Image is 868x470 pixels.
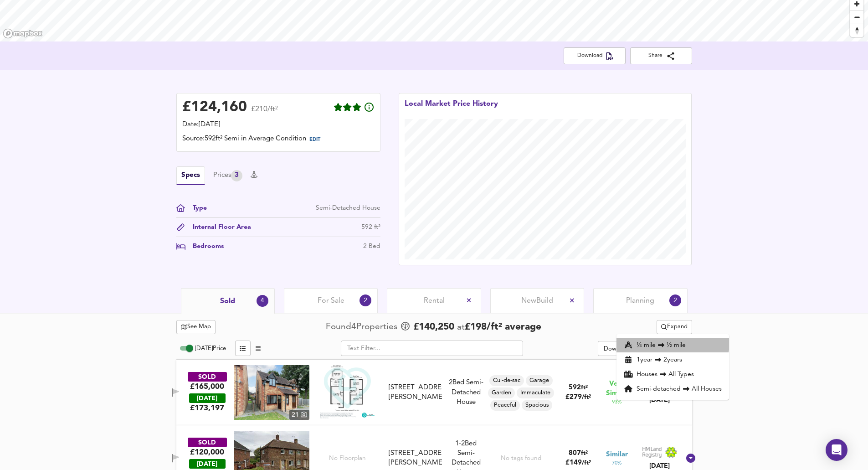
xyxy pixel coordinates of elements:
[490,401,520,409] span: Peaceful
[637,51,685,61] span: Share
[185,222,251,232] div: Internal Floor Area
[289,410,309,420] div: 21
[685,453,696,464] svg: Show Details
[385,383,445,403] div: 11 Mather Court, S9 4HQ
[360,294,371,306] div: 2
[657,320,692,334] div: split button
[522,401,552,409] span: Spacious
[642,446,678,458] img: Land Registry
[320,365,375,418] img: Floorplan
[826,439,847,461] div: Open Intercom Messenger
[326,321,400,333] div: Found 4 Propert ies
[657,320,692,334] button: Expand
[181,322,211,332] span: See Map
[526,377,553,385] span: Garage
[182,120,375,130] div: Date: [DATE]
[457,323,465,332] span: at
[182,101,247,114] div: £ 124,160
[190,382,224,392] div: £165,000
[522,400,552,411] div: Spacious
[850,24,863,37] button: Reset bearing to north
[234,365,309,420] img: property thumbnail
[616,367,729,382] li: Houses All Types
[526,375,553,386] div: Garage
[489,377,524,385] span: Cul-de-sac
[405,99,498,119] div: Local Market Price History
[612,460,621,467] span: 70 %
[606,379,628,398] span: Very Similar
[488,387,515,398] div: Garden
[176,360,692,425] div: SOLD£165,000 [DATE]£173,197property thumbnail 21 Floorplan[STREET_ADDRESS][PERSON_NAME]2Bed Semi-...
[490,400,520,411] div: Peaceful
[489,375,524,386] div: Cul-de-sac
[190,403,224,413] span: £ 173,197
[424,296,445,306] span: Rental
[361,222,380,232] div: 592 ft²
[190,447,224,457] div: £120,000
[501,454,541,463] div: No tags found
[616,352,729,367] li: 1 year 2 years
[231,170,242,181] div: 3
[188,438,227,447] div: SOLD
[234,365,309,420] a: property thumbnail 21
[661,322,688,332] span: Expand
[669,294,681,306] div: 2
[521,296,553,306] span: New Build
[329,454,366,463] span: No Floorplan
[564,47,626,64] button: Download
[517,389,554,397] span: Immaculate
[189,459,226,469] div: [DATE]
[598,341,647,356] button: Download
[571,51,618,61] span: Download
[446,439,487,449] div: We've estimated the total number of bedrooms from EPC data (3 heated rooms)
[188,372,227,382] div: SOLD
[413,320,454,334] span: £ 140,250
[630,47,692,64] button: Share
[176,320,216,334] button: See Map
[389,383,442,403] div: [STREET_ADDRESS][PERSON_NAME]
[185,203,207,213] div: Type
[565,394,591,401] span: £ 279
[581,450,588,456] span: ft²
[465,322,541,332] span: £ 198 / ft² average
[488,389,515,397] span: Garden
[569,384,581,391] span: 592
[185,242,224,251] div: Bedrooms
[612,398,621,406] span: 93 %
[604,344,632,355] div: Download
[626,296,654,306] span: Planning
[213,170,242,181] button: Prices3
[569,450,581,457] span: 807
[182,134,375,146] div: Source: 592ft² Semi in Average Condition
[309,137,320,142] span: EDIT
[517,387,554,398] div: Immaculate
[3,28,43,39] a: Mapbox homepage
[582,394,591,400] span: / ft²
[213,170,242,181] div: Prices
[606,450,628,460] span: Similar
[176,166,205,185] button: Specs
[363,242,380,251] div: 2 Bed
[220,296,235,306] span: Sold
[565,460,591,466] span: £ 149
[446,378,487,407] div: 2 Bed Semi-Detached House
[318,296,344,306] span: For Sale
[316,203,380,213] div: Semi-Detached House
[616,338,729,352] li: ¼ mile ½ mile
[850,10,863,24] button: Zoom out
[389,449,442,468] div: [STREET_ADDRESS][PERSON_NAME]
[598,341,647,356] div: split button
[642,396,678,405] div: [DATE]
[251,106,278,119] span: £210/ft²
[189,393,226,403] div: [DATE]
[581,385,588,391] span: ft²
[341,341,523,356] input: Text Filter...
[195,346,226,351] span: [DATE] Price
[257,295,268,307] div: 4
[582,460,591,466] span: / ft²
[616,382,729,396] li: Semi-detached All Houses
